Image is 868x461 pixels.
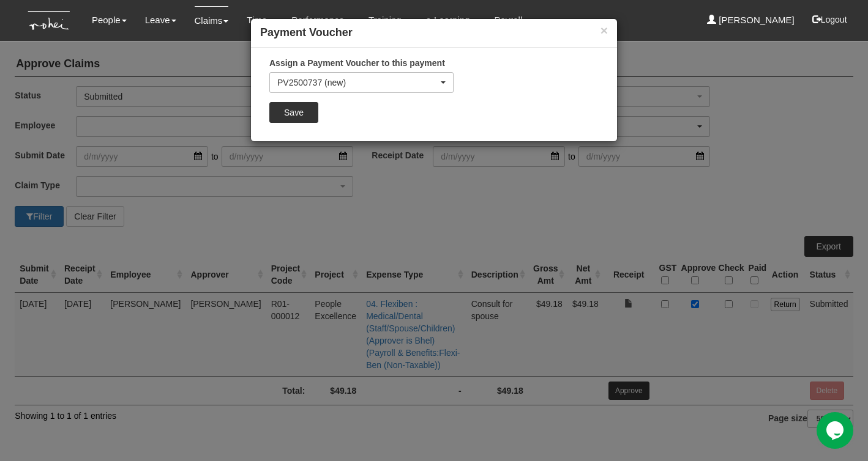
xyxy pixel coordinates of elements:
div: PV2500737 (new) [277,76,438,89]
iframe: chat widget [817,412,856,449]
button: × [600,24,608,37]
button: PV2500737 (new) [269,72,454,93]
label: Assign a Payment Voucher to this payment [269,57,445,69]
input: Save [269,102,318,123]
b: Payment Voucher [260,26,353,39]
